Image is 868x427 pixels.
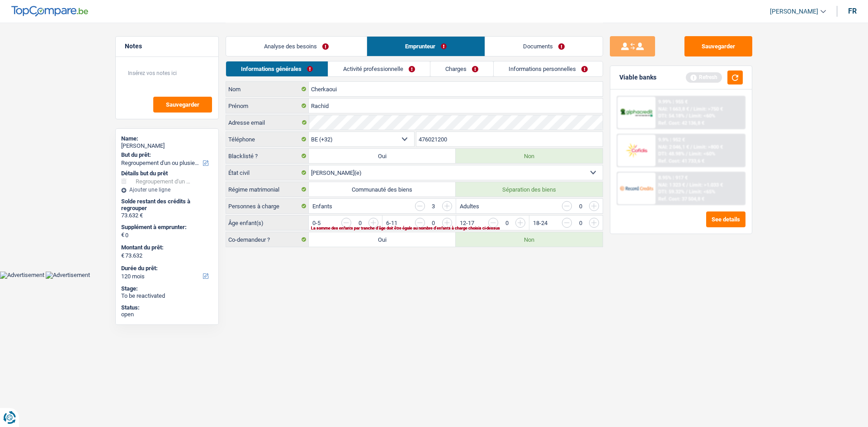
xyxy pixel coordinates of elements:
[659,137,685,143] div: 9.9% | 952 €
[659,99,688,105] div: 9.99% | 955 €
[226,99,309,113] label: Prénom
[121,198,213,212] div: Solde restant des crédits à regrouper
[311,226,572,230] div: La somme des enfants par tranche d'âge doit être égale au nombre d'enfants à charge choisis ci-de...
[309,232,456,247] label: Oui
[485,37,603,56] a: Documents
[706,211,745,227] button: See details
[153,97,212,113] button: Sauvegarder
[121,151,211,159] label: But du prêt:
[686,189,688,195] span: /
[460,203,479,209] label: Adultes
[226,115,309,130] label: Adresse email
[11,6,88,17] img: TopCompare Logo
[689,113,716,119] span: Limit: <60%
[659,120,705,126] div: Ref. Cost: 42 136,8 €
[121,212,213,219] div: 73.632 €
[494,61,603,76] a: Informations personnelles
[620,142,653,159] img: Cofidis
[456,232,603,247] label: Non
[121,265,211,272] label: Durée du prêt:
[312,203,332,209] label: Enfants
[416,132,603,146] input: 401020304
[659,175,688,181] div: 8.95% | 917 €
[694,144,723,150] span: Limit: >800 €
[46,272,90,279] img: Advertisement
[226,61,328,76] a: Informations générales
[121,142,213,150] div: [PERSON_NAME]
[121,252,124,259] span: €
[121,244,211,251] label: Montant du prêt:
[659,106,689,112] span: NAI: 1 663,8 €
[226,165,309,180] label: État civil
[226,199,309,213] label: Personnes à charge
[121,311,213,318] div: open
[121,224,211,231] label: Supplément à emprunter:
[689,189,716,195] span: Limit: <65%
[226,232,309,247] label: Co-demandeur ?
[309,149,456,163] label: Oui
[367,37,485,56] a: Emprunteur
[430,61,493,76] a: Charges
[619,74,656,81] div: Viable banks
[328,61,430,76] a: Activité professionnelle
[121,304,213,311] div: Status:
[121,170,213,177] div: Détails but du prêt
[848,7,857,15] div: fr
[689,151,716,157] span: Limit: <60%
[694,106,723,112] span: Limit: >750 €
[125,42,209,50] h5: Notes
[659,196,705,202] div: Ref. Cost: 37 504,8 €
[763,4,826,19] a: [PERSON_NAME]
[226,82,309,96] label: Nom
[659,151,685,157] span: DTI: 48.98%
[121,285,213,292] div: Stage:
[686,72,722,82] div: Refresh
[659,189,685,195] span: DTI: 59.32%
[620,180,653,197] img: Record Credits
[456,182,603,197] label: Séparation des biens
[226,37,367,56] a: Analyse des besoins
[659,144,689,150] span: NAI: 2 046,1 €
[226,182,309,197] label: Régime matrimonial
[690,182,723,188] span: Limit: >1.033 €
[659,182,685,188] span: NAI: 1 323 €
[456,149,603,163] label: Non
[226,149,309,163] label: Blacklisté ?
[121,187,213,193] div: Ajouter une ligne
[312,220,321,226] label: 0-5
[226,132,309,146] label: Téléphone
[770,8,818,15] span: [PERSON_NAME]
[121,292,213,300] div: To be reactivated
[356,220,364,226] div: 0
[309,182,456,197] label: Communauté des biens
[429,203,438,209] div: 3
[576,203,585,209] div: 0
[121,135,213,142] div: Name:
[659,158,705,164] div: Ref. Cost: 41 733,6 €
[166,102,199,108] span: Sauvegarder
[121,231,124,239] span: €
[691,144,693,150] span: /
[686,151,688,157] span: /
[659,113,685,119] span: DTI: 54.18%
[686,113,688,119] span: /
[691,106,693,112] span: /
[620,108,653,118] img: AlphaCredit
[226,216,309,230] label: Âge enfant(s)
[684,36,752,56] button: Sauvegarder
[687,182,689,188] span: /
